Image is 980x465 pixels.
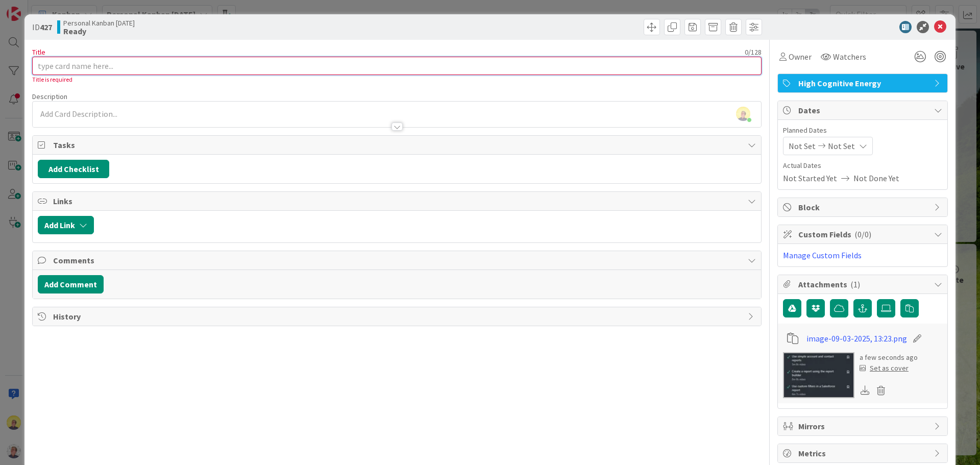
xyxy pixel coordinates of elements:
[32,47,45,57] label: Title
[53,195,743,207] span: Links
[798,228,929,240] span: Custom Fields
[833,51,866,63] span: Watchers
[798,77,929,89] span: High Cognitive Energy
[53,254,743,266] span: Comments
[853,172,899,184] span: Not Done Yet
[850,279,860,289] span: ( 1 )
[789,51,812,63] span: Owner
[48,47,762,57] div: 0 / 128
[40,22,52,32] b: 427
[38,275,104,293] button: Add Comment
[32,75,762,84] div: Title is required
[63,19,135,27] span: Personal Kanban [DATE]
[798,104,929,116] span: Dates
[783,250,862,260] a: Manage Custom Fields
[32,57,762,75] input: type card name here...
[789,140,816,152] span: Not Set
[806,332,907,345] a: image-09-03-2025, 13:23.png
[798,447,929,459] span: Metrics
[798,420,929,432] span: Mirrors
[38,216,94,234] button: Add Link
[32,92,67,101] span: Description
[783,172,837,184] span: Not Started Yet
[736,107,750,121] img: nKUMuoDhFNTCsnC9MIPQkgZgJ2SORMcs.jpeg
[53,139,743,151] span: Tasks
[828,140,855,152] span: Not Set
[860,352,918,363] div: a few seconds ago
[63,27,135,35] b: Ready
[860,363,909,374] div: Set as cover
[783,125,942,136] span: Planned Dates
[854,229,871,239] span: ( 0/0 )
[798,278,929,290] span: Attachments
[860,384,871,397] div: Download
[38,160,109,178] button: Add Checklist
[32,21,52,33] span: ID
[53,310,743,323] span: History
[783,160,942,171] span: Actual Dates
[798,201,929,213] span: Block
